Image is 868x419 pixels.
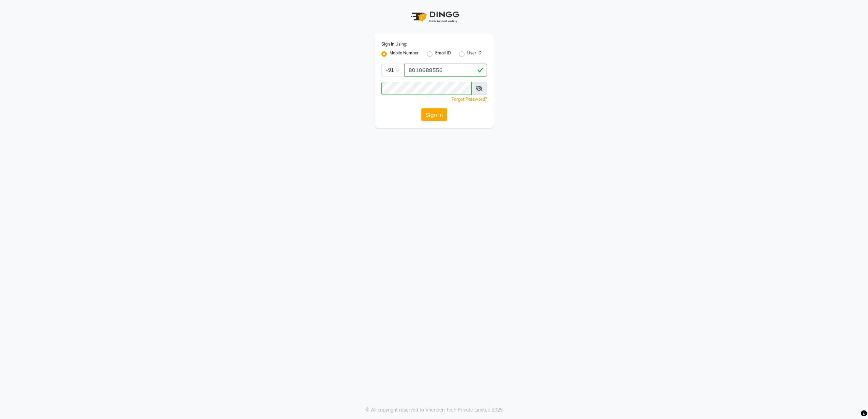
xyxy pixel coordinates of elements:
a: Forgot Password? [452,97,487,102]
img: logo1.svg [407,7,461,27]
button: Sign In [421,108,447,121]
label: Mobile Number [390,50,419,58]
label: User ID [467,50,482,58]
label: Sign In Using: [381,41,407,47]
input: Username [404,64,487,77]
label: Email ID [435,50,451,58]
input: Username [381,82,472,95]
